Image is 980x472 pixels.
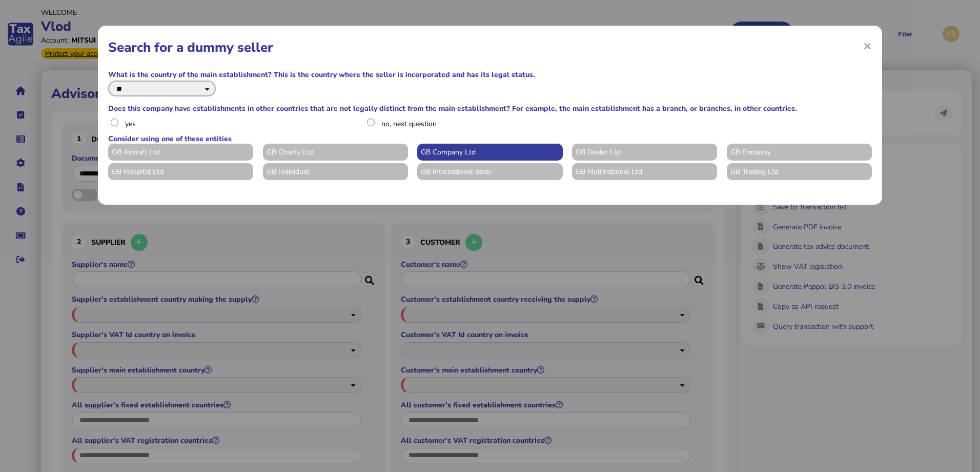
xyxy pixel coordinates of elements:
label: yes [125,119,359,129]
li: GB Dealer Ltd [572,144,717,161]
h1: What is the country of the main establishment? This is the country where the seller is incorporat... [108,70,535,80]
label: no, next question [381,119,616,129]
li: GB Individual [263,163,408,180]
h1: Consider using one of these entities [108,134,232,144]
li: GB Hospital Ltd [108,163,253,180]
li: GB Charity Ltd [263,144,408,161]
li: GB Multinational Ltd [572,163,717,180]
li: GB Aircraft Ltd [108,144,253,161]
li: GB International Body [417,163,562,180]
h1: Does this company have establishments in other countries that are not legally distinct from the m... [108,104,797,113]
li: GB Embassy [727,144,872,161]
span: × [863,36,872,55]
li: GB Trading Ltd [727,163,872,180]
h1: Search for a dummy seller [108,38,872,56]
li: GB Company Ltd [417,144,562,161]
